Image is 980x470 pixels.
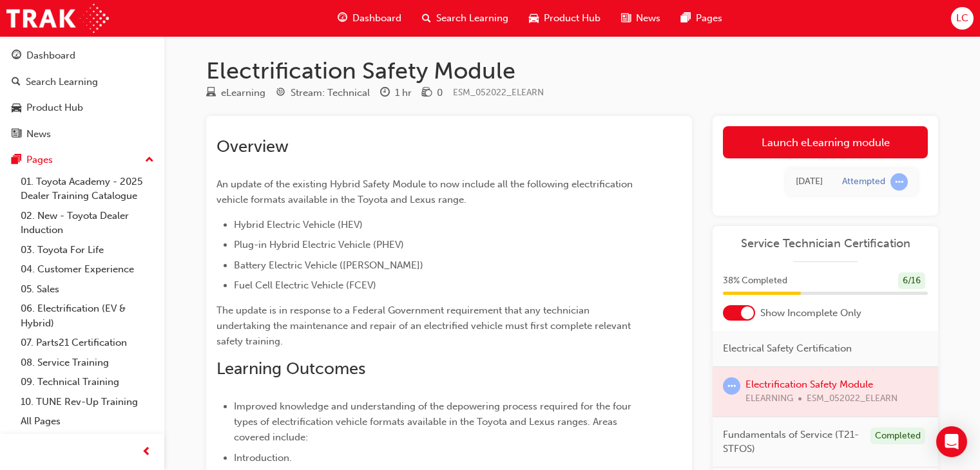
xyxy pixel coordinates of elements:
span: guage-icon [12,50,21,62]
a: 08. Service Training [15,353,159,373]
span: Show Incomplete Only [760,306,861,321]
div: Attempted [842,176,885,188]
span: guage-icon [338,10,347,26]
span: learningRecordVerb_ATTEMPT-icon [723,377,740,395]
div: 6 / 16 [898,272,925,290]
div: Stream [276,85,370,101]
span: Electrical Safety Certification [723,341,852,356]
a: car-iconProduct Hub [519,5,611,32]
div: Type [206,85,265,101]
a: 01. Toyota Academy - 2025 Dealer Training Catalogue [15,172,159,206]
a: 03. Toyota For Life [15,240,159,260]
a: All Pages [15,411,159,431]
span: news-icon [621,10,631,26]
span: learningRecordVerb_ATTEMPT-icon [890,173,908,191]
a: Dashboard [5,44,159,68]
span: Battery Electric Vehicle ([PERSON_NAME]) [234,259,423,271]
a: search-iconSearch Learning [412,5,519,32]
span: clock-icon [380,88,390,99]
span: up-icon [145,152,154,169]
span: pages-icon [12,155,21,166]
span: Hybrid Electric Vehicle (HEV) [234,219,363,230]
span: Fundamentals of Service (T21-STFOS) [723,428,860,456]
span: pages-icon [681,10,691,26]
span: search-icon [12,77,21,88]
div: Open Intercom Messenger [936,426,967,457]
span: money-icon [422,88,432,99]
a: 04. Customer Experience [15,259,159,279]
div: Tue Sep 02 2025 20:10:53 GMT+0800 (Australian Western Standard Time) [796,174,823,189]
div: News [26,127,51,142]
button: DashboardSearch LearningProduct HubNews [5,41,159,148]
a: Search Learning [5,70,159,94]
span: learningResourceType_ELEARNING-icon [206,88,216,99]
span: target-icon [276,88,285,99]
span: Improved knowledge and understanding of the depowering process required for the four types of ele... [234,400,634,443]
img: Trak [6,4,109,33]
a: guage-iconDashboard [327,5,412,32]
a: 10. TUNE Rev-Up Training [15,392,159,412]
a: Service Technician Certification [723,236,928,251]
div: Completed [870,428,925,445]
div: Pages [26,153,53,167]
div: 1 hr [395,86,412,100]
a: pages-iconPages [671,5,733,32]
span: prev-icon [142,444,151,460]
button: Pages [5,148,159,172]
span: Dashboard [352,11,401,26]
button: LC [951,7,974,30]
a: 09. Technical Training [15,372,159,392]
span: Overview [216,136,289,156]
span: Learning resource code [453,87,544,98]
span: car-icon [529,10,539,26]
span: LC [956,11,968,26]
span: search-icon [422,10,431,26]
div: Stream: Technical [291,86,370,100]
a: News [5,122,159,146]
div: Duration [380,85,412,101]
span: The update is in response to a Federal Government requirement that any technician undertaking the... [216,305,633,347]
div: eLearning [221,86,265,100]
span: Product Hub [544,11,600,26]
div: Dashboard [26,48,75,63]
a: news-iconNews [611,5,671,32]
a: 06. Electrification (EV & Hybrid) [15,299,159,333]
div: Search Learning [26,75,98,89]
span: 38 % Completed [723,274,787,288]
span: News [636,11,660,26]
div: Price [422,85,443,101]
a: 07. Parts21 Certification [15,333,159,353]
a: 02. New - Toyota Dealer Induction [15,206,159,240]
span: Search Learning [436,11,508,26]
span: Learning Outcomes [216,359,365,379]
span: news-icon [12,129,21,140]
a: Launch eLearning module [723,126,928,158]
div: Product Hub [26,100,83,115]
span: Pages [696,11,722,26]
span: car-icon [12,102,21,114]
span: Introduction. [234,452,292,464]
a: Product Hub [5,96,159,120]
span: Plug-in Hybrid Electric Vehicle (PHEV) [234,239,404,250]
div: 0 [437,86,443,100]
span: An update of the existing Hybrid Safety Module to now include all the following electrification v... [216,178,635,205]
a: 05. Sales [15,279,159,299]
span: Fuel Cell Electric Vehicle (FCEV) [234,279,376,291]
h1: Electrification Safety Module [206,57,938,85]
